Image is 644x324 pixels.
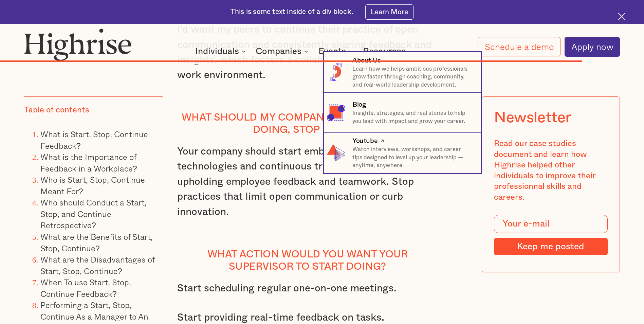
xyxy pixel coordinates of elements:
div: Companies [256,47,310,55]
div: Individuals [195,47,239,55]
a: Who is Start, Stop, Continue Meant For? [40,173,145,197]
p: Your company should start embracing new technologies and continuous training. Continue upholding ... [177,144,438,235]
p: Learn how we helps ambitious professionals grow faster through coaching, community, and real-worl... [352,65,473,89]
img: Cross icon [618,13,626,20]
div: Resources [363,47,415,55]
a: Schedule a demo [478,37,560,56]
img: Highrise logo [24,28,132,61]
p: Start scheduling regular one-on-one meetings. [177,281,438,296]
div: Individuals [195,47,248,55]
a: What are the Benefits of Start, Stop, Continue? [40,230,153,254]
div: Events [318,47,355,55]
div: Companies [256,47,301,55]
div: Youtube [352,136,378,146]
h4: What action would you want your supervisor to start doing? [177,249,438,273]
input: Your e-mail [494,215,607,233]
a: About UsLearn how we helps ambitious professionals grow faster through coaching, community, and r... [324,52,481,93]
a: YoutubeWatch interviews, workshops, and career tips designed to level up your leadership — anytim... [324,133,481,173]
p: Watch interviews, workshops, and career tips designed to level up your leadership — anytime, anyw... [352,146,473,169]
a: Apply now [565,37,620,57]
form: Modal Form [494,215,607,255]
a: BlogInsights, strategies, and real stories to help you lead with impact and grow your career. [324,93,481,133]
a: Who should Conduct a Start, Stop, and Continue Retrospective? [40,196,147,232]
p: Insights, strategies, and real stories to help you lead with impact and grow your career. [352,109,473,125]
a: Learn More [365,4,414,20]
div: This is some text inside of a div block. [231,7,353,17]
input: Keep me posted [494,238,607,255]
div: About Us [352,56,381,65]
div: Resources [363,47,406,55]
div: Events [318,47,346,55]
div: Blog [352,100,366,109]
a: What are the Disadvantages of Start, Stop, Continue? [40,253,154,277]
a: When To use Start, Stop, Continue Feedback? [40,276,131,300]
